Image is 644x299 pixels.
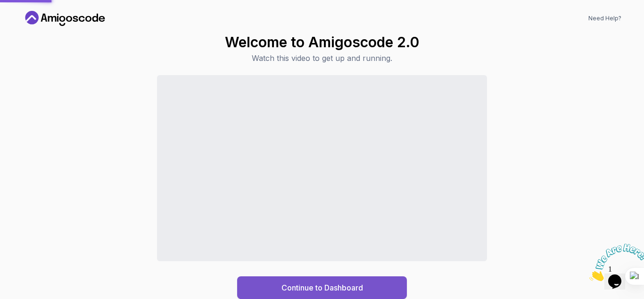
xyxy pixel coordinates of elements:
[157,75,487,261] iframe: Sales Video
[23,11,107,26] a: Home link
[4,4,8,12] span: 1
[586,240,644,285] iframe: chat widget
[281,282,363,293] div: Continue to Dashboard
[4,4,62,41] img: Chat attention grabber
[225,34,419,51] h1: Welcome to Amigoscode 2.0
[237,276,407,299] button: Continue to Dashboard
[588,15,621,22] a: Need Help?
[225,52,419,64] p: Watch this video to get up and running.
